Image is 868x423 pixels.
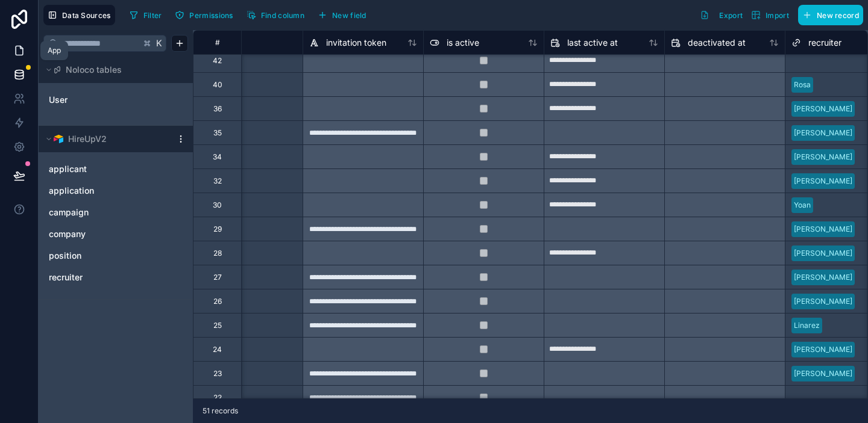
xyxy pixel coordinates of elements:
[793,5,863,25] a: New record
[688,37,746,49] span: deactivated at
[213,176,222,186] div: 32
[794,224,852,235] div: [PERSON_NAME]
[49,163,159,175] a: applicant
[213,297,222,306] div: 26
[213,152,222,162] div: 34
[213,345,222,354] div: 24
[43,5,115,25] button: Data Sources
[49,228,86,240] span: company
[719,11,743,20] span: Export
[203,406,238,416] span: 51 records
[747,5,793,25] button: Import
[794,320,820,331] div: Linarez
[43,203,188,222] div: campaign
[48,46,61,55] div: App
[213,80,222,90] div: 40
[49,271,83,283] span: recruiter
[313,6,371,24] button: New field
[143,11,162,20] span: Filter
[798,5,863,25] button: New record
[794,296,852,307] div: [PERSON_NAME]
[49,94,146,106] a: User
[68,133,107,145] span: HireUpV2
[794,128,852,138] div: [PERSON_NAME]
[794,103,852,114] div: [PERSON_NAME]
[49,250,159,262] a: position
[189,11,233,20] span: Permissions
[213,249,222,258] div: 28
[794,152,852,162] div: [PERSON_NAME]
[43,224,188,244] div: company
[447,37,479,49] span: is active
[49,94,68,106] span: User
[242,6,309,24] button: Find column
[49,228,159,240] a: company
[213,321,222,330] div: 25
[213,56,222,66] div: 42
[49,185,159,197] a: application
[332,11,366,20] span: New field
[49,271,159,283] a: recruiter
[171,6,237,24] button: Permissions
[155,39,163,48] span: K
[49,185,94,197] span: application
[696,5,747,25] button: Export
[43,90,188,110] div: User
[49,163,87,175] span: applicant
[794,79,811,90] div: Rosa
[794,200,811,211] div: Yoan
[794,272,852,283] div: [PERSON_NAME]
[794,176,852,187] div: [PERSON_NAME]
[213,393,222,403] div: 22
[766,11,789,20] span: Import
[43,268,188,287] div: recruiter
[43,61,181,78] button: Noloco tables
[49,206,89,218] span: campaign
[794,368,852,379] div: [PERSON_NAME]
[808,37,841,49] span: recruiter
[125,6,166,24] button: Filter
[213,104,222,114] div: 36
[261,11,304,20] span: Find column
[213,273,222,282] div: 27
[66,64,122,76] span: Noloco tables
[49,206,159,218] a: campaign
[213,224,222,234] div: 29
[213,128,222,138] div: 35
[817,11,859,20] span: New record
[794,248,852,259] div: [PERSON_NAME]
[54,134,63,144] img: Airtable Logo
[326,37,386,49] span: invitation token
[567,37,618,49] span: last active at
[43,246,188,265] div: position
[43,181,188,200] div: application
[49,250,81,262] span: position
[62,11,111,20] span: Data Sources
[794,344,852,355] div: [PERSON_NAME]
[43,159,188,179] div: applicant
[43,131,171,147] button: Airtable LogoHireUpV2
[213,369,222,378] div: 23
[203,38,232,47] div: #
[171,6,242,24] a: Permissions
[213,200,222,210] div: 30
